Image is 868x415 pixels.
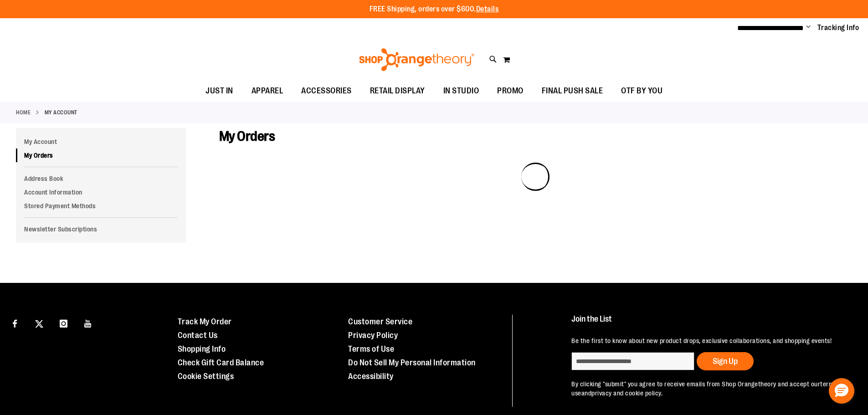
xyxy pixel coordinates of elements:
[817,23,859,33] a: Tracking Info
[713,357,738,366] span: Sign Up
[443,81,479,101] span: IN STUDIO
[370,4,499,15] p: FREE Shipping, orders over $600.
[252,81,283,101] span: APPAREL
[621,81,663,101] span: OTF BY YOU
[56,315,72,331] a: Visit our Instagram page
[178,344,226,354] a: Shopping Info
[16,149,186,162] a: My Orders
[571,315,847,332] h4: Join the List
[370,81,425,101] span: RETAIL DISPLAY
[697,352,754,370] button: Sign Up
[612,81,672,102] a: OTF BY YOU
[242,81,293,102] a: APPAREL
[219,128,275,144] span: My Orders
[205,81,233,101] span: JUST IN
[16,185,186,199] a: Account Information
[178,372,234,381] a: Cookie Settings
[348,372,394,381] a: Accessibility
[497,81,524,101] span: PROMO
[591,389,663,397] a: privacy and cookie policy.
[806,23,811,32] button: Account menu
[348,358,476,367] a: Do Not Sell My Personal Information
[348,317,412,326] a: Customer Service
[533,81,612,102] a: FINAL PUSH SALE
[358,48,476,71] img: Shop Orangetheory
[178,331,218,340] a: Contact Us
[476,5,499,13] a: Details
[7,315,23,331] a: Visit our Facebook page
[16,199,186,213] a: Stored Payment Methods
[571,379,847,398] p: By clicking "submit" you agree to receive emails from Shop Orangetheory and accept our and
[178,358,264,367] a: Check Gift Card Balance
[31,315,47,331] a: Visit our X page
[301,81,352,101] span: ACCESSORIES
[829,378,854,404] button: Hello, have a question? Let’s chat.
[178,317,232,326] a: Track My Order
[571,336,847,345] p: Be the first to know about new product drops, exclusive collaborations, and shopping events!
[434,81,488,102] a: IN STUDIO
[542,81,603,101] span: FINAL PUSH SALE
[488,81,533,102] a: PROMO
[16,172,186,185] a: Address Book
[196,81,242,102] a: JUST IN
[16,222,186,236] a: Newsletter Subscriptions
[361,81,434,102] a: RETAIL DISPLAY
[35,320,43,328] img: Twitter
[348,331,398,340] a: Privacy Policy
[348,344,394,354] a: Terms of Use
[16,135,186,149] a: My Account
[292,81,361,102] a: ACCESSORIES
[45,108,77,117] strong: My Account
[571,352,694,370] input: enter email
[16,108,31,117] a: Home
[80,315,96,331] a: Visit our Youtube page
